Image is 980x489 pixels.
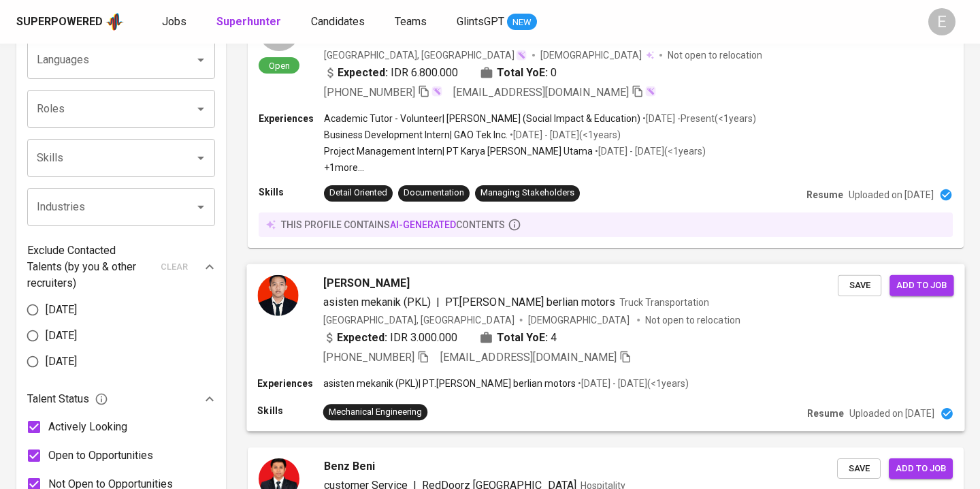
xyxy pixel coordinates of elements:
[645,313,740,327] p: Not open to relocation
[576,377,689,390] p: • [DATE] - [DATE] ( <1 years )
[619,296,709,307] span: Truck Transportation
[404,187,464,200] div: Documentation
[323,351,414,364] span: [PHONE_NUMBER]
[837,458,881,479] button: Save
[889,458,953,479] button: Add to job
[806,188,843,202] p: Resume
[928,8,955,35] div: E
[457,14,537,31] a: GlintsGPT NEW
[668,48,762,62] p: Not open to relocation
[431,86,442,97] img: magic_wand.svg
[162,14,189,31] a: Jobs
[551,65,557,81] span: 0
[445,295,615,308] span: PT.[PERSON_NAME] berlian motors
[46,302,77,318] span: [DATE]
[324,161,756,174] p: +1 more ...
[27,242,215,291] div: Exclude Contacted Talents (by you & other recruiters)clear
[390,219,456,230] span: AI-generated
[248,264,964,431] a: [PERSON_NAME]asisten mekanik (PKL)|PT.[PERSON_NAME] berlian motorsTruck Transportation[GEOGRAPHIC...
[324,128,508,142] p: Business Development Intern | GAO Tek Inc.
[259,185,324,199] p: Skills
[329,406,422,419] div: Mechanical Engineering
[849,188,934,202] p: Uploaded on [DATE]
[849,407,934,420] p: Uploaded on [DATE]
[46,328,77,344] span: [DATE]
[838,274,881,296] button: Save
[191,99,210,119] button: Open
[645,86,656,97] img: magic_wand.svg
[16,14,103,30] div: Superpowered
[323,295,431,308] span: asisten mekanik (PKL)
[281,218,505,232] p: this profile contains contents
[807,407,844,420] p: Resume
[263,60,295,72] span: Open
[480,187,574,200] div: Managing Stakeholders
[191,50,210,69] button: Open
[508,128,621,142] p: • [DATE] - [DATE] ( <1 years )
[457,15,504,28] span: GlintsGPT
[896,461,946,477] span: Add to job
[16,12,124,32] a: Superpoweredapp logo
[323,330,458,346] div: IDR 3.000.000
[453,86,629,99] span: [EMAIL_ADDRESS][DOMAIN_NAME]
[162,15,186,28] span: Jobs
[324,48,527,62] div: [GEOGRAPHIC_DATA], [GEOGRAPHIC_DATA]
[844,461,874,477] span: Save
[889,274,953,296] button: Add to job
[896,277,947,293] span: Add to job
[48,447,153,464] span: Open to Opportunities
[436,294,440,310] span: |
[593,144,706,158] p: • [DATE] - [DATE] ( <1 years )
[27,385,215,413] div: Talent Status
[497,65,548,81] b: Total YoE:
[324,458,375,475] span: Benz Beni
[311,15,365,28] span: Candidates
[395,14,429,31] a: Teams
[323,274,410,291] span: [PERSON_NAME]
[497,330,548,346] b: Total YoE:
[329,187,387,200] div: Detail Oriented
[337,330,387,346] b: Expected:
[324,65,458,81] div: IDR 6.800.000
[216,15,281,28] b: Superhunter
[257,377,323,390] p: Experiences
[191,198,210,217] button: Open
[640,112,756,125] p: • [DATE] - Present ( <1 years )
[324,112,640,125] p: Academic Tutor - Volunteer | [PERSON_NAME] (Social Impact & Education)
[323,377,576,390] p: asisten mekanik (PKL) | PT.[PERSON_NAME] berlian motors
[324,86,415,99] span: [PHONE_NUMBER]
[259,112,324,125] p: Experiences
[311,14,367,31] a: Candidates
[540,48,644,62] span: [DEMOGRAPHIC_DATA]
[105,12,124,32] img: app logo
[27,391,108,407] span: Talent Status
[528,313,632,327] span: [DEMOGRAPHIC_DATA]
[551,330,557,346] span: 4
[516,50,527,61] img: magic_wand.svg
[845,277,875,293] span: Save
[440,351,617,364] span: [EMAIL_ADDRESS][DOMAIN_NAME]
[338,65,388,81] b: Expected:
[216,14,284,31] a: Superhunter
[257,274,298,315] img: ca5770b16698ac42b8af23bc81be5785.jpg
[257,404,323,417] p: Skills
[27,242,152,291] p: Exclude Contacted Talents (by you & other recruiters)
[323,313,514,327] div: [GEOGRAPHIC_DATA], [GEOGRAPHIC_DATA]
[395,15,427,28] span: Teams
[507,16,537,29] span: NEW
[46,353,77,370] span: [DATE]
[48,419,127,435] span: Actively Looking
[324,144,593,158] p: Project Management Intern | PT Karya [PERSON_NAME] Utama
[191,148,210,168] button: Open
